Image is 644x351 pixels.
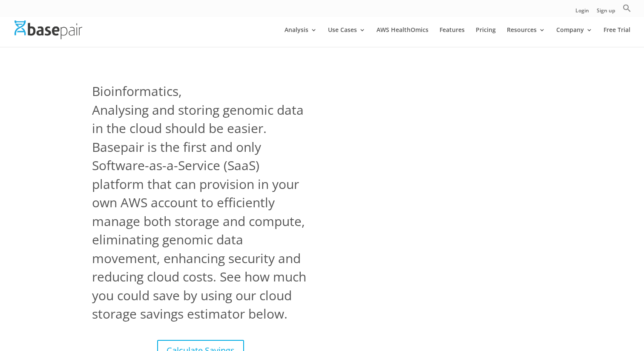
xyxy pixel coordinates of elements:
[623,4,631,12] svg: Search
[507,27,545,47] a: Resources
[328,27,365,47] a: Use Cases
[285,27,317,47] a: Analysis
[440,27,465,47] a: Features
[335,82,552,294] iframe: Basepair - NGS Analysis Simplified
[14,20,82,39] img: Basepair
[92,82,182,101] span: Bioinformatics,
[377,27,428,47] a: AWS HealthOmics
[575,8,589,17] a: Login
[476,27,496,47] a: Pricing
[556,27,592,47] a: Company
[623,4,631,17] a: Search Icon Link
[604,27,630,47] a: Free Trial
[597,8,615,17] a: Sign up
[92,101,309,323] span: Analysing and storing genomic data in the cloud should be easier. Basepair is the first and only ...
